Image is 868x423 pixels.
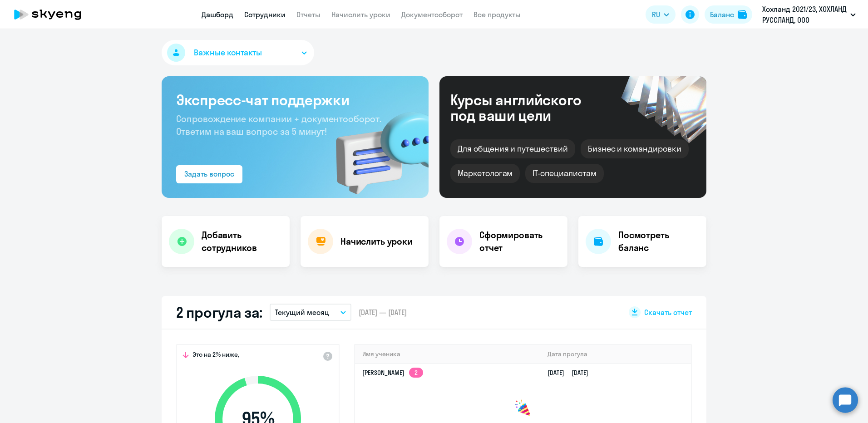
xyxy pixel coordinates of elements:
span: Сопровождение компании + документооборот. Ответим на ваш вопрос за 5 минут! [176,113,381,137]
img: balance [738,10,747,19]
a: Начислить уроки [331,10,390,19]
h2: 2 прогула за: [176,303,262,321]
a: Сотрудники [244,10,286,19]
a: Все продукты [473,10,521,19]
button: Хохланд 2021/23, ХОХЛАНД РУССЛАНД, ООО [758,4,860,25]
button: Важные контакты [162,40,314,65]
span: Важные контакты [194,47,262,59]
div: Бизнес и командировки [581,139,689,158]
button: RU [646,5,676,24]
div: IT-специалистам [525,164,603,183]
a: Дашборд [202,10,233,19]
th: Дата прогула [540,345,691,364]
button: Задать вопрос [176,165,242,183]
th: Имя ученика [355,345,540,364]
span: [DATE] — [DATE] [359,307,407,317]
div: Баланс [710,9,734,20]
div: Курсы английского под ваши цели [450,92,606,123]
span: Скачать отчет [644,307,692,317]
app-skyeng-badge: 2 [409,368,423,378]
div: Для общения и путешествий [450,139,575,158]
span: RU [652,9,660,20]
img: bg-img [323,96,429,198]
a: [DATE][DATE] [547,369,596,377]
button: Текущий месяц [270,304,351,321]
h3: Экспресс-чат поддержки [176,91,414,109]
a: Отчеты [296,10,321,19]
h4: Начислить уроки [340,235,413,248]
p: Хохланд 2021/23, ХОХЛАНД РУССЛАНД, ООО [762,4,847,25]
h4: Сформировать отчет [479,229,560,254]
a: Документооборот [401,10,463,19]
button: Балансbalance [705,5,752,24]
span: Это на 2% ниже, [192,350,239,361]
p: Текущий месяц [275,307,329,318]
div: Задать вопрос [184,168,234,179]
img: congrats [514,399,532,418]
div: Маркетологам [450,164,520,183]
a: [PERSON_NAME]2 [362,369,423,377]
h4: Посмотреть баланс [618,229,699,254]
h4: Добавить сотрудников [202,229,282,254]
